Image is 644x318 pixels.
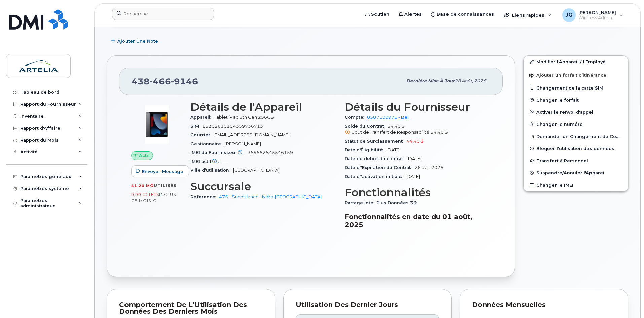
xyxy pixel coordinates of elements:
button: Bloquer l'utilisation des données [524,142,628,154]
span: [PERSON_NAME] [225,141,261,146]
span: Compte [345,115,367,120]
span: Ajouter une Note [117,38,158,44]
span: 466 [150,76,171,86]
button: Changer le forfait [524,94,628,106]
button: Transfert à Personnel [524,154,628,167]
button: Demander un Changement de Compte [524,130,628,142]
span: 41,20 Mo [131,183,154,188]
a: Alertes [394,8,426,21]
span: utilisés [154,183,176,188]
a: Soutien [361,8,394,21]
span: Gestionnaire [190,141,225,146]
input: Recherche [112,8,214,20]
div: Comportement de l'Utilisation des Données des Derniers Mois [119,302,263,315]
span: inclus ce mois-ci [131,192,176,203]
span: [DATE] [386,147,401,152]
span: Soutien [371,11,389,18]
span: — [222,159,226,164]
span: Date d'Éligibilité [345,147,386,152]
div: Justin Gauthier [558,8,628,22]
h3: Fonctionnalités [345,186,491,199]
span: IMEI du Fournisseur [190,150,248,155]
a: Base de connaissances [426,8,499,21]
span: IMEI actif [190,159,222,164]
span: Date d''activation initiale [345,174,405,179]
button: Ajouter un forfait d’itinérance [524,68,628,82]
span: Coût de Transfert de Responsabilité [351,130,429,135]
span: [EMAIL_ADDRESS][DOMAIN_NAME] [213,132,290,137]
span: Reference [190,194,219,199]
span: [DATE] [407,156,421,161]
h3: Détails du Fournisseur [345,101,491,113]
a: 475 - Surveillance Hydro-[GEOGRAPHIC_DATA] [219,194,322,199]
span: 9146 [171,76,198,86]
button: Changement de la carte SIM [524,82,628,94]
button: Envoyer Message [131,165,189,177]
span: 0,00 Octets [131,192,159,197]
button: Changer le IMEI [524,179,628,191]
span: Suspendre/Annuler l'Appareil [536,170,606,175]
span: 89302610104359736713 [203,123,263,129]
span: 438 [132,76,198,86]
span: Dernière mise à jour [406,78,455,83]
img: image20231002-3703462-c5m3jd.jpeg [137,104,177,145]
div: Utilisation des Dernier Jours [296,302,439,308]
span: [DATE] [405,174,420,179]
span: Statut de Surclassement [345,139,406,144]
span: Ajouter un forfait d’itinérance [529,73,606,79]
span: Tablet iPad 9th Gen 256GB [214,115,274,120]
span: Actif [139,152,150,159]
h3: Succursale [190,180,336,192]
span: Liens rapides [512,12,544,18]
span: Alertes [404,11,422,18]
span: Solde du Contrat [345,123,388,129]
span: 44,40 $ [406,139,424,144]
span: Envoyer Message [142,168,183,175]
span: Changer le forfait [536,97,579,102]
span: Date de début du contrat [345,156,407,161]
button: Changer le numéro [524,118,628,130]
button: Suspendre/Annuler l'Appareil [524,167,628,179]
span: Wireless Admin [578,15,616,21]
button: Activer le renvoi d'appel [524,106,628,118]
span: Courriel [190,132,213,137]
span: JG [565,11,573,19]
a: 0507100971 - Bell [367,115,409,120]
button: Ajouter une Note [107,35,164,47]
span: Base de connaissances [437,11,494,18]
span: SIM [190,123,203,129]
div: Données mensuelles [472,302,616,308]
span: [PERSON_NAME] [578,10,616,15]
span: [GEOGRAPHIC_DATA] [233,168,280,173]
h3: Détails de l'Appareil [190,101,336,113]
span: Partage intel Plus Données 36 [345,200,420,205]
div: Liens rapides [499,8,556,22]
span: 359552545546159 [248,150,293,155]
span: Appareil [190,115,214,120]
span: Activer le renvoi d'appel [536,109,593,114]
h3: Fonctionnalités en date du 01 août, 2025 [345,213,491,229]
span: 26 avr., 2026 [415,165,443,170]
span: Ville d’utilisation [190,168,233,173]
span: 94,40 $ [431,130,448,135]
a: Modifier l'Appareil / l'Employé [524,56,628,68]
span: 28 août, 2025 [455,78,486,83]
span: 94,40 $ [345,123,491,136]
span: Date d''Expiration du Contrat [345,165,415,170]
